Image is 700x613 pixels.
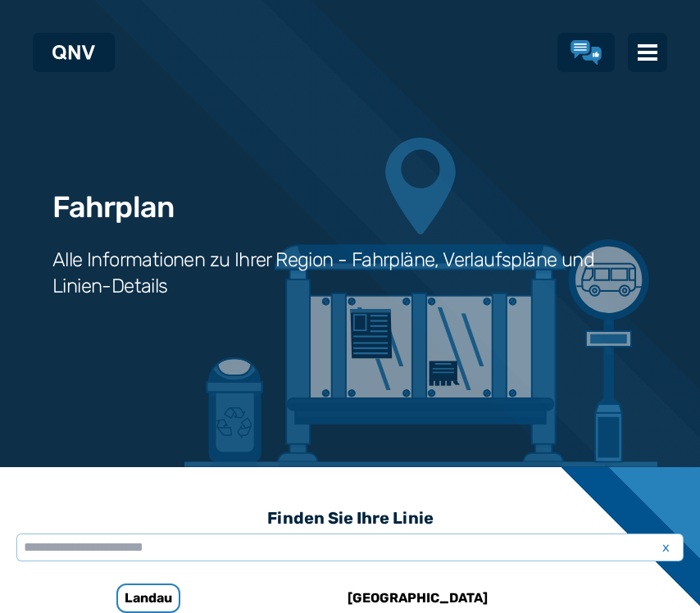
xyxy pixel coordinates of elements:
h1: Fahrplan [52,191,174,224]
a: QNV Logo [52,39,95,66]
img: QNV Logo [52,45,95,60]
h6: [GEOGRAPHIC_DATA] [341,585,494,611]
h3: Finden Sie Ihre Linie [16,500,684,536]
img: menu [638,43,657,62]
span: x [654,538,677,557]
h3: Alle Informationen zu Ihrer Region - Fahrpläne, Verlaufspläne und Linien-Details [52,247,648,299]
h6: Landau [116,583,180,613]
a: Lob & Kritik [570,40,602,65]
